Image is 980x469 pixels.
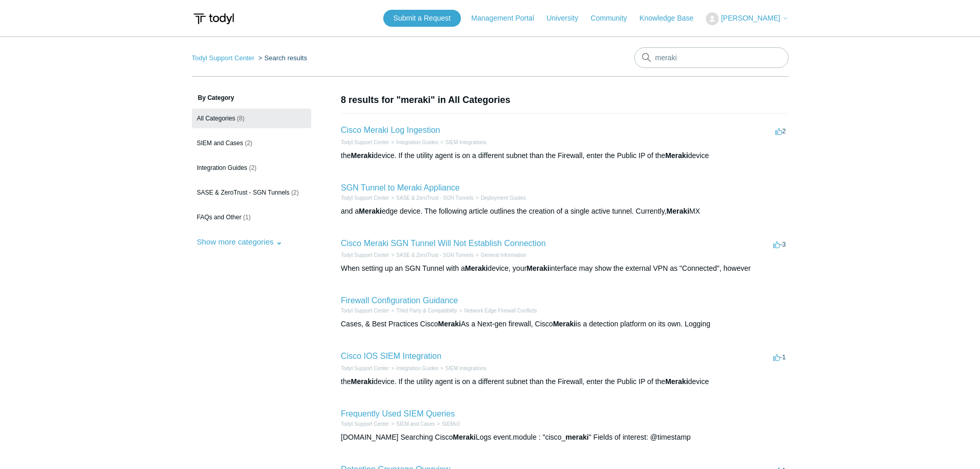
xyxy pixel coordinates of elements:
span: Integration Guides [197,164,247,171]
a: SASE & ZeroTrust - SGN Tunnels [396,195,473,201]
a: SASE & ZeroTrust - SGN Tunnels (2) [192,183,311,202]
li: Search results [256,54,307,62]
button: [PERSON_NAME] [706,12,788,25]
li: Third Party & Compatibility [389,307,457,315]
div: the device. If the utility agent is on a different subnet than the Firewall, enter the Public IP ... [341,150,789,161]
li: SIEM Integrations [438,138,486,146]
li: Todyl Support Center [341,194,389,202]
li: Integration Guides [389,138,438,146]
a: Todyl Support Center [341,366,389,371]
a: General Information [480,252,526,258]
a: All Categories (8) [192,109,311,128]
li: Todyl Support Center [341,251,389,259]
a: Todyl Support Center [341,421,389,427]
span: (2) [249,164,257,171]
a: SIEM Integrations [446,366,486,371]
a: University [546,13,588,24]
em: Meraki [527,264,549,272]
em: Meraki [553,320,576,328]
a: Network Edge Firewall Conflicts [465,308,537,314]
a: Integration Guides [396,366,438,371]
a: SIEMv2 [442,421,460,427]
a: Todyl Support Center [341,140,389,145]
em: Meraki [359,207,382,215]
a: Integration Guides [396,140,438,145]
a: Todyl Support Center [341,195,389,201]
em: meraki [565,433,589,441]
a: Cisco IOS SIEM Integration [341,352,442,360]
li: Todyl Support Center [192,54,257,62]
a: Frequently Used SIEM Queries [341,409,455,418]
em: Meraki [665,377,688,386]
em: Meraki [665,151,688,160]
li: SIEMv2 [435,420,460,428]
span: 2 [775,127,786,135]
li: Todyl Support Center [341,364,389,372]
a: SIEM and Cases (2) [192,133,311,153]
em: Meraki [351,377,373,386]
a: SGN Tunnel to Meraki Appliance [341,183,460,192]
li: Todyl Support Center [341,420,389,428]
img: Todyl Support Center Help Center home page [192,9,236,28]
span: All Categories [197,115,236,122]
button: Show more categories [192,232,288,251]
a: SIEM and Cases [396,421,435,427]
span: [PERSON_NAME] [721,14,780,22]
a: Todyl Support Center [341,252,389,258]
li: SIEM and Cases [389,420,435,428]
span: (8) [237,115,245,122]
a: Submit a Request [383,10,461,27]
input: Search [634,47,789,68]
a: SIEM Integrations [446,140,486,145]
span: (2) [245,140,253,147]
div: [DOMAIN_NAME] Searching Cisco Logs event.module : "cisco_ " Fields of interest: @timestamp [341,432,789,443]
div: and a edge device. The following article outlines the creation of a single active tunnel. Current... [341,206,789,217]
div: When setting up an SGN Tunnel with a device, your interface may show the external VPN as "Connect... [341,263,789,274]
li: Deployment Guides [474,194,526,202]
li: Todyl Support Center [341,307,389,315]
a: Firewall Configuration Guidance [341,296,458,305]
li: Integration Guides [389,364,438,372]
span: -3 [773,240,786,248]
span: -1 [773,353,786,361]
a: Cisco Meraki Log Ingestion [341,126,440,134]
h1: 8 results for "meraki" in All Categories [341,93,789,107]
li: SASE & ZeroTrust - SGN Tunnels [389,194,473,202]
a: FAQs and Other (1) [192,207,311,227]
li: SASE & ZeroTrust - SGN Tunnels [389,251,473,259]
h3: By Category [192,93,311,102]
span: SASE & ZeroTrust - SGN Tunnels [197,189,290,196]
li: Network Edge Firewall Conflicts [457,307,537,315]
em: Meraki [351,151,373,160]
a: Community [591,13,637,24]
a: Deployment Guides [480,195,526,201]
a: Cisco Meraki SGN Tunnel Will Not Establish Connection [341,239,546,248]
span: SIEM and Cases [197,140,243,147]
a: Knowledge Base [639,13,704,24]
em: Meraki [438,320,461,328]
a: Third Party & Compatibility [396,308,457,314]
em: Meraki [465,264,488,272]
span: FAQs and Other [197,214,242,221]
a: Todyl Support Center [341,308,389,314]
li: SIEM Integrations [438,364,486,372]
li: General Information [474,251,526,259]
em: Meraki [453,433,475,441]
li: Todyl Support Center [341,138,389,146]
span: (1) [243,214,251,221]
div: the device. If the utility agent is on a different subnet than the Firewall, enter the Public IP ... [341,376,789,387]
span: (2) [291,189,299,196]
a: SASE & ZeroTrust - SGN Tunnels [396,252,473,258]
em: Meraki [666,207,689,215]
a: Todyl Support Center [192,54,255,62]
div: Cases, & Best Practices Cisco As a Next-gen firewall, Cisco is a detection platform on its own. L... [341,319,789,329]
a: Integration Guides (2) [192,158,311,178]
a: Management Portal [471,13,544,24]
